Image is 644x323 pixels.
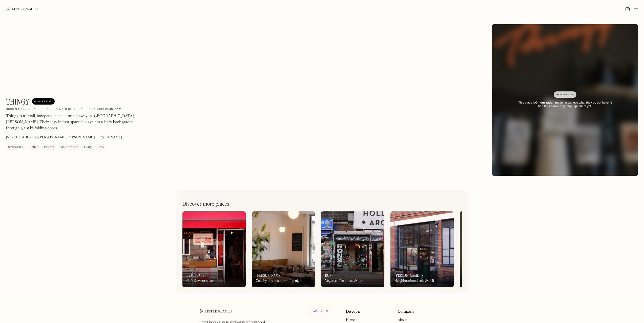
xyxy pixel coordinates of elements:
div: Leafy [84,145,91,150]
a: [PERSON_NAME]'sNeighbourhood cafe & deli [390,211,454,287]
div: This place is , meaning we love what they do but haven’t had the chance to photograph them yet. [515,101,615,108]
a: Discover [346,309,361,314]
strong: On our radar [535,101,554,104]
a: 21 SidItalian coffee shop & bakery [460,211,523,287]
p: Thingy is a small, independent cafe tucked away in [GEOGRAPHIC_DATA] [PERSON_NAME]. Their cosy in... [6,113,143,131]
h3: Rons [325,273,334,278]
h2: Hidden garden cafe in [PERSON_NAME][GEOGRAPHIC_DATA][PERSON_NAME] [6,108,124,111]
h3: BeauBeaus [186,273,204,278]
p: [STREET_ADDRESS][PERSON_NAME][PERSON_NAME][PERSON_NAME] [6,135,122,140]
div: Cafe & event space [186,279,214,283]
a: Home [346,318,355,322]
div: On Our Radar [34,99,52,104]
span: Map view [314,310,328,313]
a: [PERSON_NAME]Cafe by day, restaurant by night [252,211,315,287]
a: BeauBeausCafe & event space [182,211,246,287]
h3: [PERSON_NAME]'s [394,273,423,278]
div: Neighbourhood cafe & deli [394,279,434,283]
div: Cosy [98,145,104,150]
a: Map view [307,306,334,317]
div: Pastries [44,145,54,150]
div: Cafe by day, restaurant by night [256,279,303,283]
div: Mac & cheese [60,145,78,150]
h1: Thingy [6,97,29,107]
a: RonsVegan coffee house & bar [321,211,384,287]
div: Sandwiches [8,145,24,150]
a: About [398,318,407,322]
h2: Discover more places [182,201,229,207]
div: Coffee [30,145,38,150]
div: On Our Radar [556,92,574,97]
div: Vegan coffee house & bar [325,279,363,283]
a: Company [398,309,415,314]
h3: [PERSON_NAME] [256,273,282,278]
